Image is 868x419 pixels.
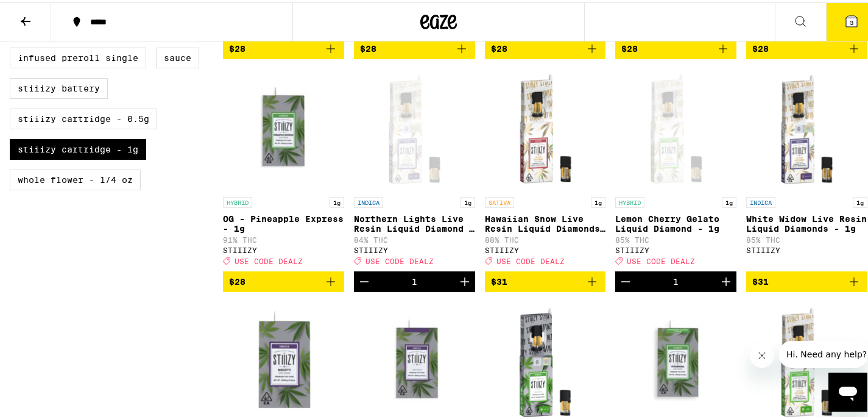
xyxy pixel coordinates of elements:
button: Increment [454,269,475,290]
div: STIIIZY [354,244,475,252]
span: 3 [850,16,853,24]
iframe: Button to launch messaging window [828,370,867,409]
p: 1g [853,195,867,206]
div: STIIIZY [223,244,344,252]
p: SATIVA [485,195,514,206]
span: $28 [752,41,769,51]
span: $31 [491,274,507,284]
img: STIIIZY - OG - Pineapple Express - 1g [223,66,344,188]
p: 85% THC [615,234,736,242]
label: Sauce [156,45,199,66]
button: Add to bag [223,36,344,57]
a: Open page for Hawaiian Snow Live Resin Liquid Diamonds - 1g from STIIIZY [485,66,606,269]
button: Add to bag [746,36,867,57]
span: $28 [491,41,507,51]
p: 1g [330,195,344,206]
span: $28 [621,41,638,51]
p: 85% THC [746,234,867,242]
p: 84% THC [354,234,475,242]
button: Increment [716,269,736,290]
button: Add to bag [746,269,867,290]
button: Decrement [354,269,375,290]
button: Add to bag [354,36,475,57]
label: STIIIZY Cartridge - 0.5g [10,106,157,127]
span: $28 [229,274,245,284]
p: 88% THC [485,234,606,242]
span: USE CODE DEALZ [627,255,695,263]
img: STIIIZY - Hawaiian Snow Live Resin Liquid Diamonds - 1g [485,66,606,188]
div: 1 [412,274,417,284]
p: 1g [722,195,736,206]
label: STIIIZY Cartridge - 1g [10,137,146,157]
p: HYBRID [615,195,644,206]
p: Northern Lights Live Resin Liquid Diamond - 1g [354,212,475,231]
p: White Widow Live Resin Liquid Diamonds - 1g [746,212,867,231]
button: Add to bag [485,269,606,290]
p: 1g [591,195,605,206]
a: Open page for Northern Lights Live Resin Liquid Diamond - 1g from STIIIZY [354,66,475,269]
iframe: Close message [750,341,774,365]
span: $28 [360,41,376,51]
span: $28 [229,41,245,51]
button: Decrement [615,269,636,290]
p: INDICA [746,195,775,206]
a: Open page for OG - Pineapple Express - 1g from STIIIZY [223,66,344,269]
span: USE CODE DEALZ [365,255,434,263]
div: STIIIZY [746,244,867,252]
span: USE CODE DEALZ [235,255,303,263]
span: USE CODE DEALZ [496,255,565,263]
button: Add to bag [223,269,344,290]
label: Whole Flower - 1/4 oz [10,167,141,188]
button: Add to bag [485,36,606,57]
div: STIIIZY [485,244,606,252]
a: Open page for Lemon Cherry Gelato Liquid Diamond - 1g from STIIIZY [615,66,736,269]
p: OG - Pineapple Express - 1g [223,212,344,231]
button: Add to bag [615,36,736,57]
p: 1g [460,195,475,206]
p: HYBRID [223,195,252,206]
p: Lemon Cherry Gelato Liquid Diamond - 1g [615,212,736,231]
div: 1 [673,274,679,284]
iframe: Message from company [779,338,867,365]
img: STIIIZY - White Widow Live Resin Liquid Diamonds - 1g [746,66,867,188]
p: INDICA [354,195,383,206]
a: Open page for White Widow Live Resin Liquid Diamonds - 1g from STIIIZY [746,66,867,269]
label: STIIIZY Battery [10,76,108,96]
div: STIIIZY [615,244,736,252]
label: Infused Preroll Single [10,45,146,66]
p: 91% THC [223,234,344,242]
p: Hawaiian Snow Live Resin Liquid Diamonds - 1g [485,212,606,231]
span: $31 [752,274,769,284]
